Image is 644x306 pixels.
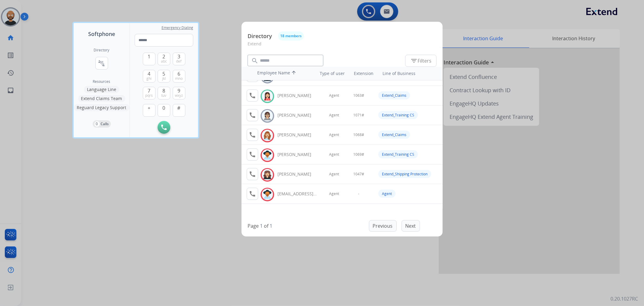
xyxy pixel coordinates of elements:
span: Agent [329,152,339,157]
span: 1071# [353,113,364,118]
img: avatar [263,111,272,121]
mat-icon: search [251,57,258,64]
button: 18 members [278,31,304,41]
th: Employee Name [254,67,309,80]
p: of [264,222,268,229]
button: 6mno [173,70,185,83]
span: Agent [329,191,339,196]
span: ghi [146,76,152,81]
div: Extend_Shipping Protection [378,170,431,178]
img: call-button [161,125,167,130]
button: Reguard Legacy Support [74,104,130,111]
span: Emergency Dialing [162,25,193,30]
span: def [176,59,182,64]
span: 8 [163,87,165,94]
span: 3 [178,53,180,60]
p: Calls [101,121,109,127]
h2: Directory [94,48,110,53]
img: avatar [263,190,272,199]
button: Filters [405,55,437,67]
span: Agent [329,93,339,98]
span: wxyz [175,93,183,98]
mat-icon: call [249,131,256,138]
span: - [358,191,359,196]
div: [PERSON_NAME] [277,132,318,138]
span: 1047# [353,172,364,177]
div: [PERSON_NAME] [277,151,318,158]
button: Language Line [84,86,119,93]
span: 1063# [353,93,364,98]
span: Agent [329,113,339,118]
img: avatar [263,92,272,101]
span: abc [161,59,167,64]
button: 1 [143,53,155,65]
p: 0.20.1027RC [610,295,638,302]
span: 6 [178,70,180,77]
div: [PERSON_NAME] [277,112,318,118]
span: 1068# [353,132,364,137]
div: [EMAIL_ADDRESS][DOMAIN_NAME] [277,191,318,197]
span: 1 [148,53,150,60]
div: Extend_Training CS [378,150,418,158]
div: Agent [378,190,396,198]
th: Type of user [312,67,348,80]
span: # [178,104,181,112]
span: 5 [163,70,165,77]
mat-icon: call [249,171,256,178]
span: Agent [329,172,339,177]
div: [PERSON_NAME] [277,93,318,99]
th: Extension [351,67,376,80]
mat-icon: connect_without_contact [98,60,105,67]
span: Softphone [88,30,115,38]
span: Filters [410,57,431,64]
mat-icon: call [249,190,256,197]
button: 2abc [158,53,170,65]
img: avatar [263,131,272,140]
mat-icon: call [249,92,256,99]
span: 1069# [353,152,364,157]
button: 0Calls [93,120,111,128]
mat-icon: filter_list [410,57,418,64]
span: 0 [163,104,165,112]
span: jkl [162,76,166,81]
p: Page [248,222,259,229]
button: 8tuv [158,87,170,99]
mat-icon: arrow_upward [290,70,297,77]
div: [PERSON_NAME] [277,171,318,177]
button: # [173,104,185,117]
th: Line of Business [380,67,440,80]
p: Extend [248,41,437,52]
mat-icon: call [249,112,256,119]
span: pqrs [145,93,153,98]
div: Extend_Claims [378,91,410,99]
span: Resources [93,79,111,84]
span: + [148,104,150,112]
span: mno [175,76,183,81]
p: 0 [95,121,100,127]
span: 7 [148,87,150,94]
span: 9 [178,87,180,94]
img: avatar [263,170,272,180]
mat-icon: call [249,151,256,158]
span: tuv [162,93,167,98]
div: Extend_Claims [378,131,410,139]
span: 2 [163,53,165,60]
div: Extend_Training CS [378,111,418,119]
button: 9wxyz [173,87,185,99]
button: 3def [173,53,185,65]
p: Directory [248,32,272,40]
button: 4ghi [143,70,155,83]
img: avatar [263,151,272,160]
button: 7pqrs [143,87,155,99]
button: Extend Claims Team [78,95,125,102]
button: 0 [158,104,170,117]
button: 5jkl [158,70,170,83]
button: + [143,104,155,117]
span: 4 [148,70,150,77]
span: Agent [329,132,339,137]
